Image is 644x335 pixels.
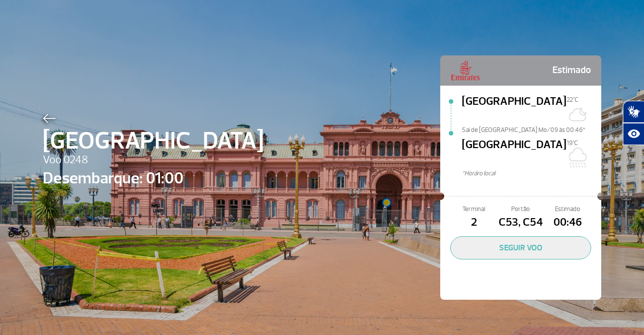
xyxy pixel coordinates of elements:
span: Terminal [450,205,497,214]
img: Céu limpo [567,104,587,124]
button: Abrir recursos assistivos. [623,123,644,145]
span: Voo 0248 [43,152,264,169]
span: [GEOGRAPHIC_DATA] [462,137,567,169]
span: Portão [497,205,544,214]
span: 22°C [567,96,579,104]
span: 00:46 [544,214,591,231]
span: Estimado [544,205,591,214]
span: Desembarque: 01:00 [43,166,264,190]
div: Plugin de acessibilidade da Hand Talk. [623,101,644,145]
span: C53, C54 [497,214,544,231]
span: [GEOGRAPHIC_DATA] [43,123,264,159]
span: 2 [450,214,497,231]
span: 19°C [567,139,578,147]
img: Nublado [567,148,587,168]
span: Sai de [GEOGRAPHIC_DATA] Mo/09 às 00:46* [462,125,601,132]
span: [GEOGRAPHIC_DATA] [462,93,567,125]
button: SEGUIR VOO [450,236,591,259]
span: *Horáro local [462,169,601,178]
button: Abrir tradutor de língua de sinais. [623,101,644,123]
span: Estimado [552,60,591,81]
